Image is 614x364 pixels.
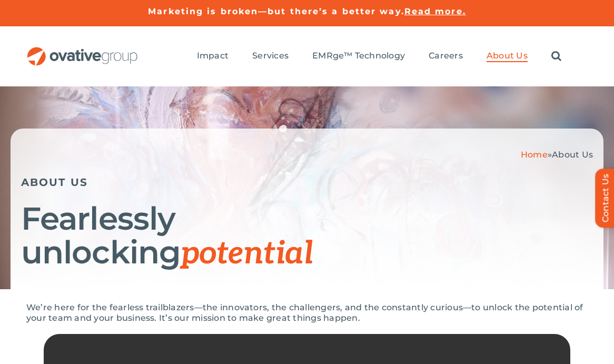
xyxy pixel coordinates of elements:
[197,40,561,73] nav: Menu
[312,51,405,61] span: EMRge™ Technology
[26,46,138,56] a: OG_Full_horizontal_RGB
[252,51,289,62] a: Services
[181,235,313,273] span: potential
[521,150,548,160] a: Home
[551,51,561,62] a: Search
[521,150,593,160] span: »
[197,51,229,61] span: Impact
[404,6,466,16] a: Read more.
[21,176,593,189] h5: ABOUT US
[26,302,588,323] p: We’re here for the fearless trailblazers—the innovators, the challengers, and the constantly curi...
[487,51,528,62] a: About Us
[429,51,463,61] span: Careers
[148,6,404,16] a: Marketing is broken—but there’s a better way.
[487,51,528,61] span: About Us
[552,150,593,160] span: About Us
[21,202,593,271] h1: Fearlessly unlocking
[429,51,463,62] a: Careers
[312,51,405,62] a: EMRge™ Technology
[197,51,229,62] a: Impact
[252,51,289,61] span: Services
